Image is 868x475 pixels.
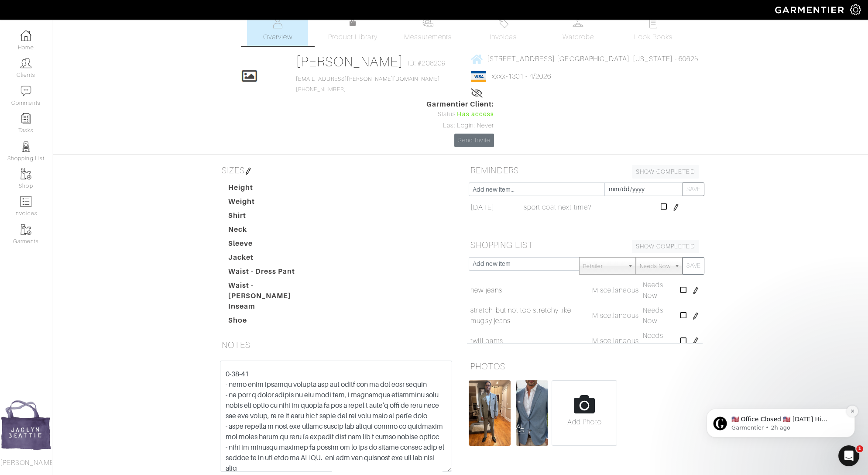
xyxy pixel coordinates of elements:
a: Invoices [473,14,534,46]
span: Miscellaneous [592,312,639,320]
dt: Shirt [222,210,321,224]
a: SHOW COMPLETED [632,240,699,253]
button: SAVE [683,257,704,275]
span: [STREET_ADDRESS] [GEOGRAPHIC_DATA], [US_STATE] - 60625 [487,55,698,63]
dt: Neck [222,224,321,238]
img: measurements-466bbee1fd09ba9460f595b01e5d73f9e2bff037440d3c8f018324cb6cdf7a4a.svg [422,17,433,28]
img: orders-27d20c2124de7fd6de4e0e44c1d41de31381a507db9b33961299e4e07d508b8c.svg [497,17,508,28]
img: garments-icon-b7da505a4dc4fd61783c78ac3ca0ef83fa9d6f193b1c9dc38574b1d14d53ca28.png [21,169,31,179]
a: xxxx-1301 - 4/2026 [491,72,551,80]
div: message notification from Garmentier, 2h ago. ​🇺🇸 Office Closed 🇺🇸 Monday Hi Jaclyn, In observanc... [13,55,161,83]
img: pen-cf24a1663064a2ec1b9c1bd2387e9de7a2fa800b781884d57f21acf72779bad2.png [692,313,699,320]
span: Has access [457,110,494,119]
img: pen-cf24a1663064a2ec1b9c1bd2387e9de7a2fa800b781884d57f21acf72779bad2.png [692,287,699,294]
dt: Weight [222,196,321,210]
img: basicinfo-40fd8af6dae0f16599ec9e87c0ef1c0a1fdea2edbe929e3d69a839185d80c458.svg [272,17,283,28]
button: SAVE [683,182,704,196]
img: todo-9ac3debb85659649dc8f770b8b6100bb5dab4b48dedcbae339e5042a72dfd3cc.svg [648,17,659,28]
span: Garmentier Client: [426,99,494,110]
a: [STREET_ADDRESS] [GEOGRAPHIC_DATA], [US_STATE] - 60625 [471,53,698,64]
a: Look Books [623,14,684,46]
iframe: Intercom live chat [838,445,859,466]
span: Miscellaneous [592,286,639,294]
span: Look Books [634,32,673,42]
dt: Waist - [PERSON_NAME] [222,280,321,301]
p: Message from Garmentier, sent 2h ago [38,70,151,78]
img: gear-icon-white-bd11855cb880d31180b6d7d6211b90ccbf57a29d726f0c71d8c61bd08dd39cc2.png [850,4,861,15]
span: Needs Now [643,281,663,299]
span: ID: #206209 [408,58,446,69]
a: Measurements [397,14,459,46]
img: stylists-icon-eb353228a002819b7ec25b43dbf5f0378dd9e0616d9560372ff212230b889e62.png [21,141,31,152]
img: clients-icon-6bae9207a08558b7cb47a8932f037763ab4055f8c8b6bfacd5dc20c3e0201464.png [21,58,31,69]
span: [PHONE_NUMBER] [296,76,440,93]
dt: Jacket [222,252,321,266]
img: reminder-icon-8004d30b9f0a5d33ae49ab947aed9ed385cf756f9e5892f1edd6e32f2345188e.png [21,113,31,124]
span: Overview [263,32,292,42]
img: wardrobe-487a4870c1b7c33e795ec22d11cfc2ed9d08956e64fb3008fe2437562e282088.svg [573,17,583,28]
h5: SIZES [218,162,454,179]
img: cLVMcS8YvGLNkqg6PypkC7Mn [469,380,511,446]
dt: Inseam [222,301,321,315]
a: Product Library [322,18,383,42]
iframe: Intercom notifications message [693,354,868,451]
dt: Sleeve [222,238,321,252]
span: Needs Now [643,306,663,325]
div: Last Login: Never [426,121,494,131]
a: SHOW COMPLETED [632,165,699,179]
a: [PERSON_NAME] [296,54,404,69]
img: dashboard-icon-dbcd8f5a0b271acd01030246c82b418ddd0df26cd7fceb0bd07c9910d44c42f6.png [21,30,31,41]
img: visa-934b35602734be37eb7d5d7e5dbcd2044c359bf20a24dc3361ca3fa54326a8a7.png [471,71,486,82]
textarea: 7-99-07 loremip dolorsi ametc adipiscinge sedd eius te. inc utlab etdolo magn ali enimad min veni... [220,361,452,472]
img: zkdT7ATd6QRNbEDXFCBtnTSB [516,380,548,446]
dt: Height [222,182,321,196]
a: Send Invite [454,134,494,147]
a: Wardrobe [548,14,609,46]
img: orders-icon-0abe47150d42831381b5fb84f609e132dff9fe21cb692f30cb5eec754e2cba89.png [21,196,31,207]
span: Product Library [328,32,377,42]
span: Needs Now [643,332,663,350]
span: Invoices [490,32,516,42]
button: Dismiss notification [153,52,165,63]
span: Miscellaneous [592,337,639,345]
dt: Shoe [222,315,321,329]
span: 1 [856,445,863,452]
img: comment-icon-a0a6a9ef722e966f86d9cbdc48e553b5cf19dbc54f86b18d962a5391bc8f6eb6.png [21,86,31,96]
h5: SHOPPING LIST [467,236,703,254]
h5: REMINDERS [467,162,703,179]
img: garments-icon-b7da505a4dc4fd61783c78ac3ca0ef83fa9d6f193b1c9dc38574b1d14d53ca28.png [21,224,31,235]
span: Retailer [583,258,624,275]
h5: NOTES [218,336,454,354]
img: Profile image for Garmentier [20,62,34,76]
input: Add new item [469,257,580,271]
a: stretch, but not too stretchy like mugsy jeans [470,305,588,326]
img: pen-cf24a1663064a2ec1b9c1bd2387e9de7a2fa800b781884d57f21acf72779bad2.png [672,204,679,211]
img: pen-cf24a1663064a2ec1b9c1bd2387e9de7a2fa800b781884d57f21acf72779bad2.png [692,337,699,344]
a: Overview [247,14,308,46]
img: garmentier-logo-header-white-b43fb05a5012e4ada735d5af1a66efaba907eab6374d6393d1fbf88cb4ef424d.png [771,2,850,17]
a: [EMAIL_ADDRESS][PERSON_NAME][DOMAIN_NAME] [296,76,440,82]
input: Add new item... [469,182,605,196]
span: sport coat next time? [524,202,592,213]
dt: Waist - Dress Pant [222,266,321,280]
span: Measurements [404,32,452,42]
p: ​🇺🇸 Office Closed 🇺🇸 [DATE] Hi [PERSON_NAME], In observance of [DATE], our office will be closed ... [38,61,151,70]
a: twill pants [470,336,503,346]
span: Wardrobe [563,32,594,42]
h5: PHOTOS [467,358,703,375]
img: pen-cf24a1663064a2ec1b9c1bd2387e9de7a2fa800b781884d57f21acf72779bad2.png [245,168,252,175]
a: new jeans [470,285,502,296]
span: [DATE] [470,202,494,213]
div: Status: [426,110,494,119]
span: Needs Now [640,258,670,275]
